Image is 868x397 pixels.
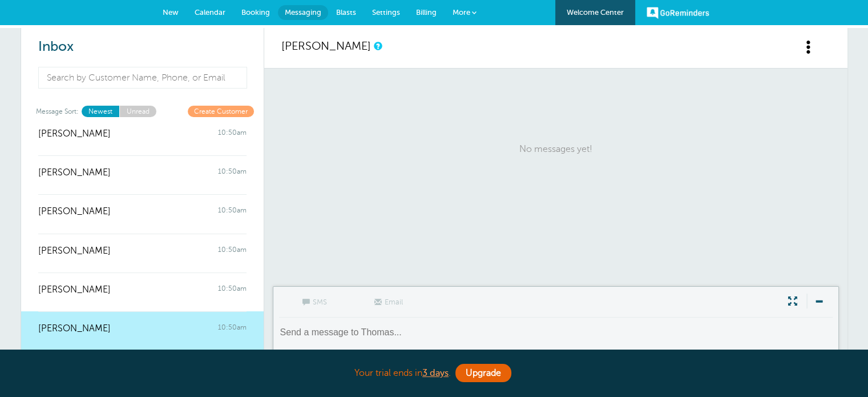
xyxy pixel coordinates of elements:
a: Unread [119,106,156,117]
span: [PERSON_NAME] [38,284,111,295]
span: [PERSON_NAME] [38,246,111,256]
a: [PERSON_NAME] 10:50am [21,272,264,311]
span: 10:50am [218,323,247,334]
span: New [163,8,179,17]
span: More [453,8,470,17]
div: Your trial ends in . [149,361,720,386]
span: [PERSON_NAME] [38,323,111,334]
span: Booking [241,8,270,17]
span: [PERSON_NAME] [38,206,111,217]
span: Settings [372,8,400,17]
p: No messages yet! [281,80,830,219]
span: 10:50am [218,246,247,256]
span: 10:50am [218,129,247,139]
span: Billing [416,8,437,17]
a: Messaging [278,5,328,20]
span: 10:50am [218,206,247,217]
span: 10:50am [218,167,247,178]
a: [PERSON_NAME] [281,39,371,53]
a: Create Customer [188,106,254,117]
span: SMS [288,287,345,315]
a: Upgrade [455,364,511,382]
label: This customer does not have an email address. [353,287,427,318]
span: Message Sort: [36,106,79,117]
a: This is a history of all communications between GoReminders and your customer. [374,42,381,50]
h2: Inbox [38,39,247,55]
span: Email [362,287,419,315]
a: [PERSON_NAME] 10:50am [21,117,264,155]
a: [PERSON_NAME] 10:50am [21,311,264,350]
span: Calendar [195,8,225,17]
a: [PERSON_NAME] 10:50am [21,234,264,272]
a: Newest [82,106,119,117]
span: 10:50am [218,284,247,295]
span: [PERSON_NAME] [38,167,111,178]
span: Messaging [285,8,321,17]
a: [PERSON_NAME] 10:50am [21,194,264,233]
a: [PERSON_NAME] 10:50am [21,155,264,194]
span: [PERSON_NAME] [38,129,111,139]
input: Search by Customer Name, Phone, or Email [38,67,248,89]
span: Blasts [336,8,356,17]
a: 3 days [422,368,449,378]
